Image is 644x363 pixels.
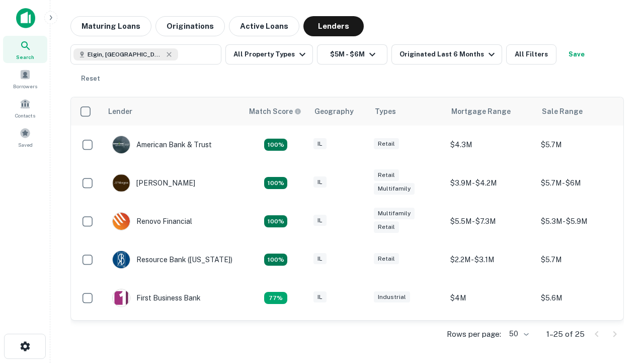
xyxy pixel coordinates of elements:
button: Originations [155,16,225,36]
td: $5.1M [536,317,626,355]
a: Search [3,36,47,63]
th: Sale Range [536,97,626,126]
td: $5.7M [536,240,626,279]
div: Retail [374,138,399,150]
button: Active Loans [229,16,299,36]
div: Retail [374,253,399,265]
img: capitalize-icon.png [16,8,35,28]
p: Rows per page: [447,328,501,340]
a: Saved [3,124,47,151]
div: Matching Properties: 3, hasApolloMatch: undefined [264,292,287,304]
div: Matching Properties: 4, hasApolloMatch: undefined [264,254,287,266]
button: Lenders [303,16,364,36]
button: All Property Types [225,44,313,65]
td: $5.5M - $7.3M [445,202,536,240]
td: $4.3M [445,126,536,164]
td: $5.7M - $6M [536,164,626,202]
th: Lender [102,97,243,126]
button: Save your search to get updates of matches that match your search criteria. [560,44,593,65]
th: Types [369,97,445,126]
div: 50 [505,327,530,341]
div: Renovo Financial [112,212,192,230]
button: Originated Last 6 Months [391,44,502,65]
div: IL [313,291,327,303]
div: Lender [108,105,132,117]
a: Contacts [3,94,47,122]
img: picture [113,213,130,230]
div: Retail [374,169,399,181]
button: $5M - $6M [317,44,387,65]
div: American Bank & Trust [112,136,212,154]
button: Maturing Loans [70,16,151,36]
div: IL [313,138,327,150]
span: Elgin, [GEOGRAPHIC_DATA], [GEOGRAPHIC_DATA] [88,50,163,59]
td: $2.2M - $3.1M [445,240,536,279]
button: All Filters [506,44,556,65]
h6: Match Score [249,106,299,117]
td: $5.3M - $5.9M [536,202,626,240]
div: IL [313,176,327,188]
div: Multifamily [374,208,415,219]
div: Retail [374,221,399,233]
td: $3.9M - $4.2M [445,164,536,202]
span: Saved [18,141,33,149]
div: Mortgage Range [451,105,511,117]
img: picture [113,251,130,268]
div: Multifamily [374,183,415,195]
a: Borrowers [3,65,47,92]
div: Matching Properties: 4, hasApolloMatch: undefined [264,215,287,227]
button: Reset [74,69,107,89]
div: Capitalize uses an advanced AI algorithm to match your search with the best lender. The match sco... [249,106,301,117]
span: Contacts [15,111,35,119]
div: IL [313,253,327,265]
td: $4M [445,279,536,317]
td: $3.1M [445,317,536,355]
span: Search [16,53,34,61]
img: picture [113,289,130,307]
div: Geography [314,105,354,117]
th: Capitalize uses an advanced AI algorithm to match your search with the best lender. The match sco... [243,97,308,126]
p: 1–25 of 25 [546,328,585,340]
div: Resource Bank ([US_STATE]) [112,251,232,269]
td: $5.7M [536,126,626,164]
img: picture [113,174,130,192]
span: Borrowers [13,82,37,90]
th: Geography [308,97,369,126]
iframe: Chat Widget [594,250,644,298]
div: IL [313,215,327,226]
td: $5.6M [536,279,626,317]
div: First Business Bank [112,289,201,307]
div: Types [375,105,396,117]
th: Mortgage Range [445,97,536,126]
div: Originated Last 6 Months [399,48,498,60]
div: [PERSON_NAME] [112,174,195,192]
img: picture [113,136,130,153]
div: Matching Properties: 4, hasApolloMatch: undefined [264,177,287,189]
div: Industrial [374,291,410,303]
div: Matching Properties: 7, hasApolloMatch: undefined [264,139,287,151]
div: Sale Range [542,105,583,117]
